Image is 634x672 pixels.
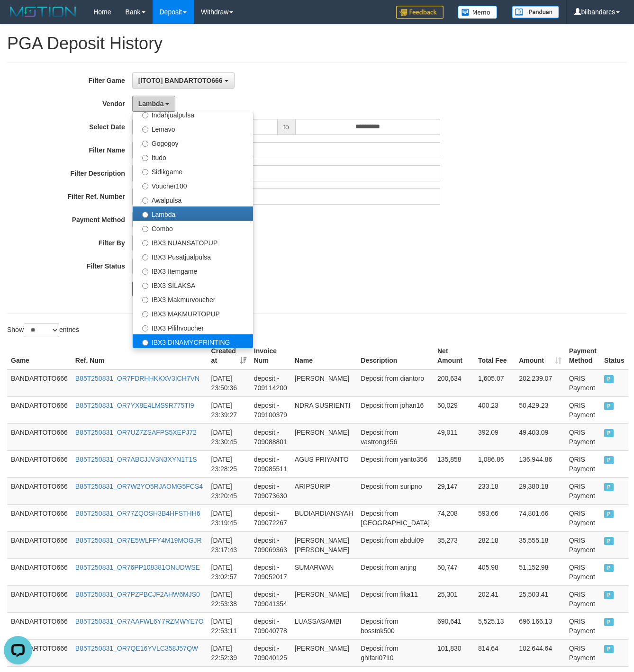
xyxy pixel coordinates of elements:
th: Invoice Num [250,342,291,369]
td: 102,644.64 [515,639,565,666]
td: 233.18 [474,477,515,504]
img: MOTION_logo.png [7,5,79,19]
td: 29,380.18 [515,477,565,504]
input: Voucher100 [142,183,148,189]
td: 1,605.07 [474,369,515,397]
input: IBX3 Makmurvoucher [142,297,148,303]
th: Description [357,342,434,369]
label: Combo [133,221,253,235]
td: BANDARTOTO666 [7,423,72,450]
th: Total Fee [474,342,515,369]
td: 405.98 [474,558,515,585]
td: BANDARTOTO666 [7,504,72,531]
td: [DATE] 23:02:57 [208,558,250,585]
label: IBX3 MAKMURTOPUP [133,306,253,320]
td: 25,301 [434,585,474,612]
label: Lemavo [133,121,253,135]
label: Sidikgame [133,164,253,178]
td: BANDARTOTO666 [7,585,72,612]
td: QRIS Payment [565,558,600,585]
td: Deposit from vastrong456 [357,423,434,450]
input: IBX3 Pilihvoucher [142,325,148,332]
td: deposit - 709072267 [250,504,291,531]
span: PAID [604,537,614,545]
td: QRIS Payment [565,423,600,450]
td: SUMARWAN [291,558,357,585]
td: 35,555.18 [515,531,565,558]
td: QRIS Payment [565,477,600,504]
th: Amount: activate to sort column ascending [515,342,565,369]
td: [DATE] 23:30:45 [208,423,250,450]
a: B85T250831_OR7AAFWL6Y7RZMWYE7O [75,618,204,625]
td: 25,503.41 [515,585,565,612]
label: IBX3 Pusatjualpulsa [133,249,253,263]
td: 282.18 [474,531,515,558]
td: 101,830 [434,639,474,666]
span: PAID [604,456,614,464]
a: B85T250831_OR7ABCJJV3N3XYN1T1S [75,456,197,463]
td: AGUS PRIYANTO [291,450,357,477]
td: deposit - 709041354 [250,585,291,612]
td: deposit - 709040778 [250,612,291,639]
td: QRIS Payment [565,396,600,423]
td: 202.41 [474,585,515,612]
td: BANDARTOTO666 [7,612,72,639]
label: Show entries [7,323,79,337]
td: [DATE] 22:52:39 [208,639,250,666]
td: Deposit from suripno [357,477,434,504]
td: QRIS Payment [565,450,600,477]
td: [DATE] 23:50:36 [208,369,250,397]
input: Combo [142,226,148,232]
td: [DATE] 22:53:38 [208,585,250,612]
label: IBX3 DINAMYCPRINTING [133,334,253,349]
a: B85T250831_OR7E5WLFFY4M19MOGJR [75,537,202,544]
label: Indahjualpulsa [133,107,253,121]
label: IBX3 Pilihvoucher [133,320,253,334]
button: [ITOTO] BANDARTOTO666 [132,72,235,89]
td: 50,747 [434,558,474,585]
th: Name [291,342,357,369]
td: deposit - 709114200 [250,369,291,397]
input: Awalpulsa [142,197,148,204]
a: B85T250831_OR7PZPBCJF2AHW6MJS0 [75,591,200,598]
td: 35,273 [434,531,474,558]
td: Deposit from abdul09 [357,531,434,558]
span: Lambda [138,100,164,108]
td: BANDARTOTO666 [7,531,72,558]
input: IBX3 DINAMYCPRINTING [142,340,148,346]
td: Deposit from [GEOGRAPHIC_DATA] [357,504,434,531]
td: [PERSON_NAME] [291,369,357,397]
label: IBX3 NUANSATOPUP [133,235,253,249]
label: IBX3 SILAKSA [133,278,253,292]
td: QRIS Payment [565,612,600,639]
td: QRIS Payment [565,504,600,531]
td: 814.64 [474,639,515,666]
img: Feedback.jpg [396,6,444,19]
td: 136,944.86 [515,450,565,477]
input: Lemavo [142,126,148,133]
td: BANDARTOTO666 [7,369,72,397]
select: Showentries [24,323,59,337]
td: deposit - 709073630 [250,477,291,504]
td: NDRA SUSRIENTI [291,396,357,423]
td: 593.66 [474,504,515,531]
td: deposit - 709069363 [250,531,291,558]
a: B85T250831_OR76PP108381ONUDWSE [75,564,200,571]
td: LUASSASAMBI [291,612,357,639]
input: IBX3 NUANSATOPUP [142,240,148,246]
th: Payment Method [565,342,600,369]
td: 1,086.86 [474,450,515,477]
td: deposit - 709100379 [250,396,291,423]
td: Deposit from fika11 [357,585,434,612]
input: Gogogoy [142,141,148,147]
td: QRIS Payment [565,369,600,397]
td: [DATE] 23:17:43 [208,531,250,558]
input: IBX3 SILAKSA [142,283,148,289]
td: 29,147 [434,477,474,504]
td: [PERSON_NAME] [PERSON_NAME] [291,531,357,558]
td: deposit - 709088801 [250,423,291,450]
button: Lambda [132,96,176,112]
img: Button%20Memo.svg [458,6,498,19]
td: 5,525.13 [474,612,515,639]
th: Status [600,342,628,369]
